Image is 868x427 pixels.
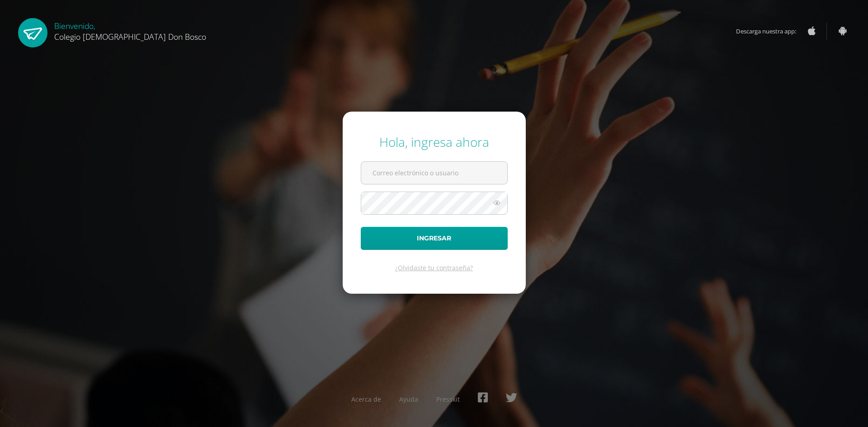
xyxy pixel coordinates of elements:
[436,395,460,404] a: Presskit
[399,395,418,404] a: Ayuda
[361,227,508,250] button: Ingresar
[395,263,473,272] a: ¿Olvidaste tu contraseña?
[351,395,381,404] a: Acerca de
[361,162,507,184] input: Correo electrónico o usuario
[54,18,206,42] div: Bienvenido,
[361,133,508,150] div: Hola, ingresa ahora
[54,31,206,42] span: Colegio [DEMOGRAPHIC_DATA] Don Bosco
[736,23,805,40] span: Descarga nuestra app:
